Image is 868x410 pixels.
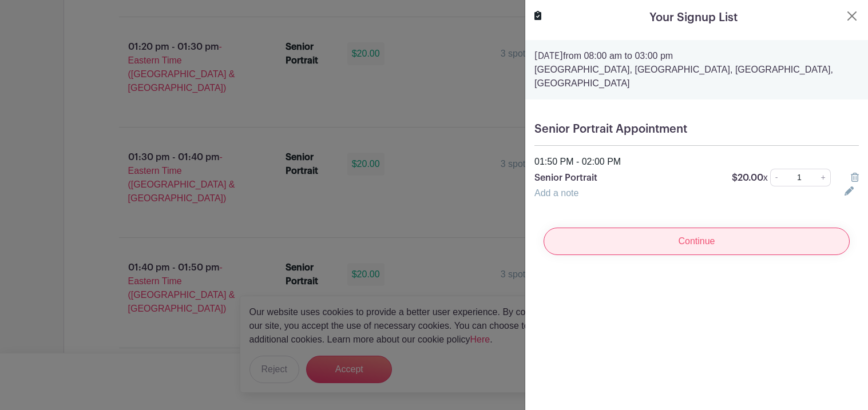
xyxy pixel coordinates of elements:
a: Add a note [534,188,578,198]
input: Continue [544,228,850,255]
p: Senior Portrait [534,171,718,185]
div: 01:50 PM - 02:00 PM [528,155,866,169]
span: x [763,173,768,182]
p: $20.00 [732,171,768,185]
p: from 08:00 am to 03:00 pm [534,49,859,63]
button: Close [845,9,859,23]
strong: [DATE] [534,51,563,61]
a: + [817,169,831,186]
h5: Your Signup List [649,9,738,26]
p: [GEOGRAPHIC_DATA], [GEOGRAPHIC_DATA], [GEOGRAPHIC_DATA], [GEOGRAPHIC_DATA] [534,63,859,90]
h5: Senior Portrait Appointment [534,122,859,136]
a: - [770,169,783,186]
